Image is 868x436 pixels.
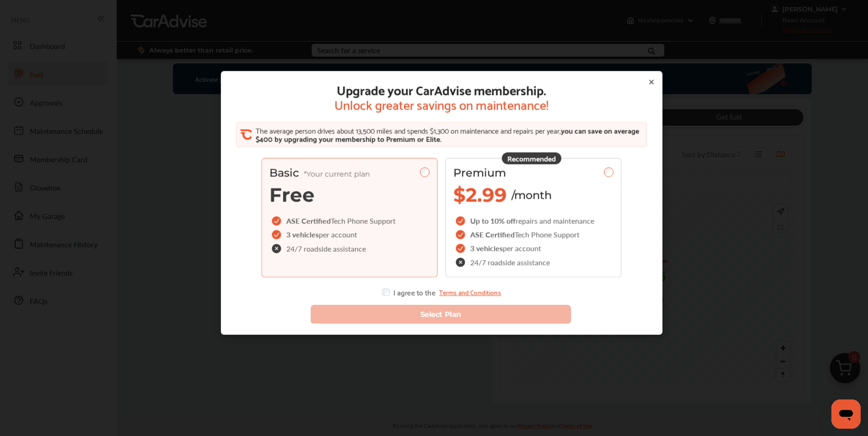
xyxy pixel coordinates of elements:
span: per account [319,229,357,239]
span: ASE Certified [286,215,331,226]
span: Free [270,183,315,207]
div: Recommended [502,152,561,164]
img: checkIcon.6d469ec1.svg [456,216,467,225]
span: 3 vehicles [470,243,503,253]
div: I agree to the [382,288,501,296]
span: Upgrade your CarAdvise membership. [334,82,549,96]
a: Terms and Conditions [439,288,501,296]
span: Tech Phone Support [331,215,396,226]
span: $2.99 [453,183,507,207]
span: 24/7 roadside assistance [470,259,550,266]
span: ASE Certified [470,229,515,239]
iframe: Button to launch messaging window [831,399,861,429]
span: *Your current plan [304,170,370,178]
span: Premium [453,166,506,179]
span: per account [503,243,541,253]
span: Basic [270,166,370,179]
span: /month [512,188,552,202]
img: checkIcon.6d469ec1.svg [272,230,283,239]
img: checkIcon.6d469ec1.svg [456,230,467,239]
span: you can save on average $400 by upgrading your membership to Premium or Elite. [256,124,639,144]
span: repairs and maintenance [516,215,594,226]
span: The average person drives about 13,500 miles and spends $1,300 on maintenance and repairs per year, [256,124,561,136]
span: 3 vehicles [286,229,319,239]
span: Tech Phone Support [515,229,580,239]
img: CA_CheckIcon.cf4f08d4.svg [240,128,252,140]
img: check-cross-icon.c68f34ea.svg [456,257,467,267]
img: check-cross-icon.c68f34ea.svg [272,244,283,253]
span: Unlock greater savings on maintenance! [334,96,549,111]
span: Up to 10% off [470,215,516,226]
span: 24/7 roadside assistance [286,245,366,252]
img: checkIcon.6d469ec1.svg [272,216,283,225]
img: checkIcon.6d469ec1.svg [456,244,467,253]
